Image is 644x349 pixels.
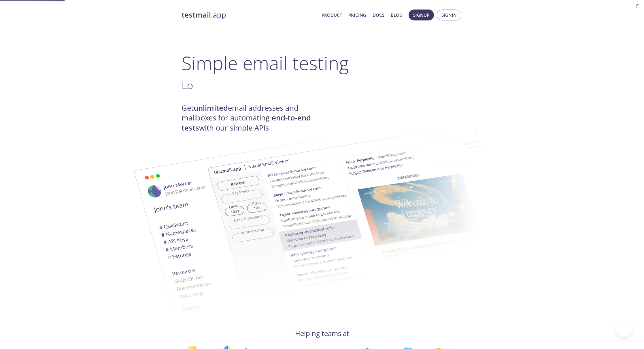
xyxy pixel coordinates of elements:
[391,11,403,19] a: Blog
[182,78,193,92] span: Lo
[413,11,429,19] span: Signup
[182,10,317,20] a: testmail.app
[348,11,366,19] a: Pricing
[322,11,342,19] a: Product
[182,52,463,74] h1: Simple email testing
[182,329,463,338] h4: Helping teams at
[373,11,384,19] a: Docs
[409,10,434,20] button: Signup
[207,115,519,310] img: testmail-email-viewer
[182,10,211,20] strong: testmail
[441,11,457,19] span: Signin
[194,103,228,113] strong: unlimited
[112,133,424,329] img: testmail-email-viewer
[182,103,322,133] h4: Get email addresses and mailboxes for automating with our simple APIs
[615,320,632,337] iframe: Help Scout Beacon - Open
[437,10,461,20] button: Signin
[182,113,311,133] strong: end-to-end tests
